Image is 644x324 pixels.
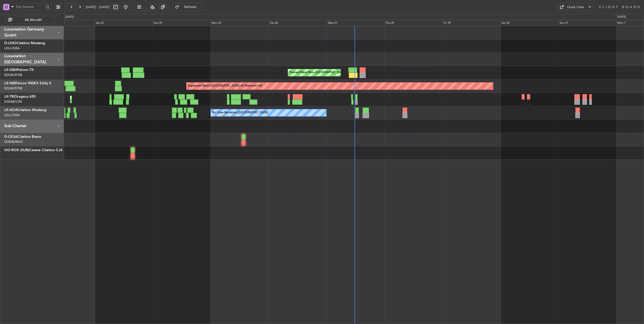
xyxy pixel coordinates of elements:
div: No Crew Barcelona ([GEOGRAPHIC_DATA]) [212,109,268,117]
button: Quick Links [557,3,595,11]
button: Refresh [172,3,203,11]
div: Sat 30 [501,20,559,26]
span: D-IJHO [4,41,16,45]
a: D-CESACitation Bravo [4,135,41,139]
span: LX-TRO [4,95,17,98]
span: Refresh [180,5,201,9]
input: Trip Number [16,3,44,11]
div: Sun 24 [153,20,211,26]
div: [DATE] [65,15,74,19]
div: Quick Links [567,5,584,10]
div: Sat 23 [95,20,153,26]
div: Planned Maint Nice ([GEOGRAPHIC_DATA]) [289,69,345,76]
a: LX-TROLegacy 650 [4,95,36,98]
span: LX-INB [4,82,16,85]
div: Tue 26 [269,20,327,26]
a: LX-GBHFalcon 7X [4,68,34,72]
a: EDLW/DTM [4,73,22,77]
a: EDDM/MUC [4,140,23,144]
a: EGGW/LTN [4,99,22,104]
div: Sun 31 [559,20,617,26]
div: Wed 27 [327,20,385,26]
div: Thu 28 [385,20,443,26]
div: [DATE] [618,15,626,19]
div: Planned Maint [GEOGRAPHIC_DATA] ([GEOGRAPHIC_DATA]) [71,96,151,103]
div: Mon 25 [211,20,269,26]
div: Fri 29 [443,20,501,26]
span: OO-ROK (SUB) [4,148,29,152]
span: [DATE] - [DATE] [86,5,110,9]
a: OO-ROK (SUB)Cessna Citation CJ4 [4,148,62,152]
span: LX-AOA [4,108,18,112]
div: Fri 22 [37,20,95,26]
a: LX-INBFalcon 900EX EASy II [4,82,51,85]
a: LELL/QSA [4,113,20,117]
div: Unplanned Maint [GEOGRAPHIC_DATA] (Al Maktoum Intl) [188,82,262,90]
a: LELL/QSA [4,46,20,50]
button: All Aircraft [6,16,55,24]
a: D-IJHOCitation Mustang [4,41,45,45]
span: All Aircraft [13,18,53,22]
a: LX-AOACitation Mustang [4,108,46,112]
span: D-CESA [4,135,17,139]
span: LX-GBH [4,68,17,72]
a: EDLW/DTM [4,86,22,91]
